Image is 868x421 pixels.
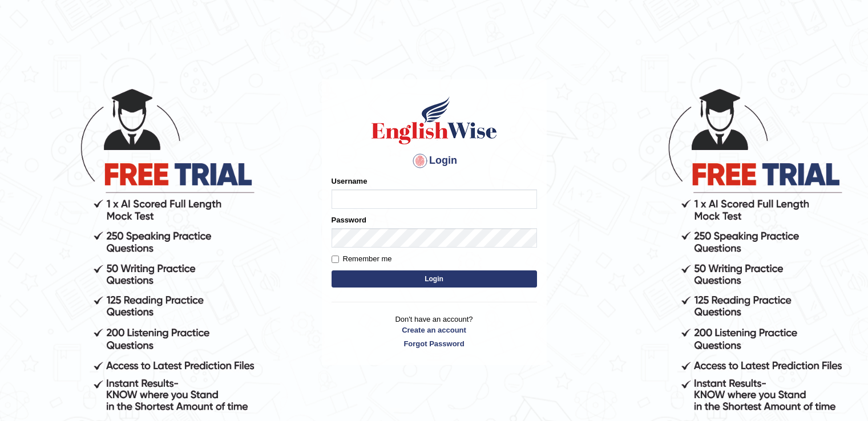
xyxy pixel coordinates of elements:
h4: Login [332,152,537,170]
a: Forgot Password [332,338,537,349]
label: Username [332,176,368,187]
a: Create an account [332,325,537,335]
label: Password [332,214,366,225]
label: Remember me [332,253,392,265]
input: Remember me [332,256,339,263]
button: Login [332,270,537,288]
p: Don't have an account? [332,314,537,349]
img: Logo of English Wise sign in for intelligent practice with AI [369,95,499,146]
